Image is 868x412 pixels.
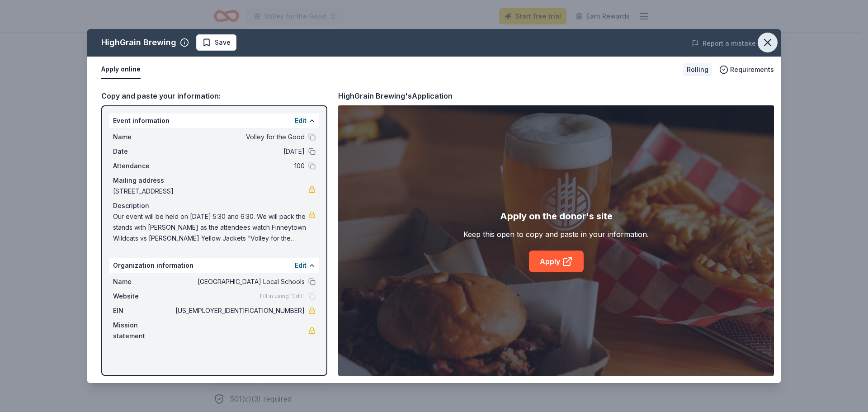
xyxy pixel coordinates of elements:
[174,305,305,316] span: [US_EMPLOYER_IDENTIFICATION_NUMBER]
[692,38,756,49] button: Report a mistake
[295,260,307,271] button: Edit
[113,175,316,186] div: Mailing address
[338,90,453,102] div: HighGrain Brewing's Application
[215,37,231,48] span: Save
[683,63,712,76] div: Rolling
[730,64,774,75] span: Requirements
[260,293,305,300] span: Fill in using "Edit"
[113,291,174,302] span: Website
[113,146,174,157] span: Date
[174,132,305,142] span: Volley for the Good
[113,161,174,171] span: Attendance
[109,114,319,128] div: Event information
[101,60,141,79] button: Apply online
[109,258,319,273] div: Organization information
[101,90,327,102] div: Copy and paste your information:
[113,305,174,316] span: EIN
[719,64,774,75] button: Requirements
[500,209,613,223] div: Apply on the donor's site
[174,146,305,157] span: [DATE]
[529,251,584,272] a: Apply
[113,132,174,142] span: Name
[295,115,307,126] button: Edit
[101,35,176,50] div: HighGrain Brewing
[113,276,174,287] span: Name
[113,200,316,211] div: Description
[196,34,236,51] button: Save
[463,229,649,240] div: Keep this open to copy and paste in your information.
[113,186,308,197] span: [STREET_ADDRESS]
[113,320,174,341] span: Mission statement
[174,161,305,171] span: 100
[174,276,305,287] span: [GEOGRAPHIC_DATA] Local Schools
[113,211,308,244] span: Our event will be held on [DATE] 5:30 and 6:30. We will pack the stands with [PERSON_NAME] as the...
